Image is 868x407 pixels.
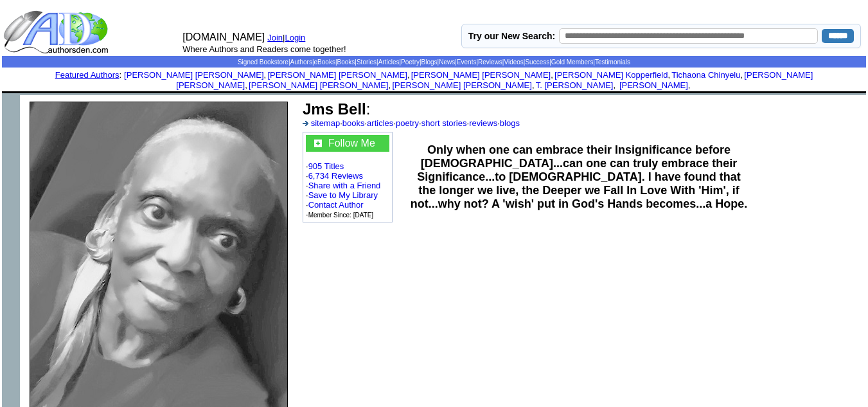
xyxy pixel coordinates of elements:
font: i [410,72,411,79]
font: : [55,70,121,80]
font: i [743,72,744,79]
a: [PERSON_NAME] [617,80,688,90]
img: a_336699.gif [303,121,308,126]
font: i [266,72,267,79]
font: Member Since: [DATE] [308,212,374,219]
a: reviews [469,118,497,128]
font: : [303,100,370,118]
a: short stories [421,118,467,128]
a: books [342,118,365,128]
a: [PERSON_NAME] [PERSON_NAME] [411,70,551,80]
a: 6,734 Reviews [308,171,363,181]
font: | [283,33,310,42]
a: Share with a Friend [308,181,381,190]
a: Save to My Library [308,190,378,200]
a: Featured Authors [55,70,120,80]
a: Reviews [478,59,502,66]
img: shim.gif [433,91,435,93]
a: [PERSON_NAME] [PERSON_NAME] [249,80,388,90]
font: i [616,82,617,89]
a: 905 Titles [308,161,344,171]
a: Blogs [421,59,438,66]
b: Only when one can embrace their Insignificance before [DEMOGRAPHIC_DATA]...can one can truly embr... [411,143,748,210]
a: News [439,59,455,66]
font: i [247,82,249,89]
a: Books [337,59,355,66]
a: [PERSON_NAME] [PERSON_NAME] [176,70,813,90]
a: Poetry [401,59,420,66]
img: logo_ad.gif [3,10,111,55]
b: Jms Bell [303,100,366,118]
a: Signed Bookstore [238,59,288,66]
font: i [391,82,392,89]
font: · · · · · · [306,135,389,219]
font: · · · · · · [303,118,520,128]
a: Videos [504,59,523,66]
font: Where Authors and Readers come together! [182,44,346,54]
a: [PERSON_NAME] [PERSON_NAME] [267,70,407,80]
a: [PERSON_NAME] [PERSON_NAME] [392,80,531,90]
a: Login [285,33,306,42]
a: Success [525,59,549,66]
a: sitemap [311,118,341,128]
font: i [553,72,554,79]
a: poetry [396,118,419,128]
font: i [690,82,691,89]
a: [PERSON_NAME] Kopperfield [554,70,668,80]
a: Articles [378,59,400,66]
a: Testimonials [595,59,630,66]
font: [DOMAIN_NAME] [182,32,265,42]
img: gc.jpg [314,140,322,147]
a: T. [PERSON_NAME] [536,80,614,90]
a: eBooks [314,59,335,66]
a: Events [457,59,477,66]
a: [PERSON_NAME] [PERSON_NAME] [124,70,263,80]
font: i [670,72,671,79]
img: shim.gif [433,93,435,95]
a: Join [267,33,283,42]
a: Follow Me [328,138,375,149]
span: | | | | | | | | | | | | | | [238,59,630,66]
img: shim.gif [2,95,20,113]
font: i [535,82,536,89]
a: articles [367,118,393,128]
a: Tichaona Chinyelu [671,70,740,80]
a: Authors [290,59,312,66]
a: blogs [500,118,520,128]
a: Stories [357,59,376,66]
font: , , , , , , , , , , [124,70,813,90]
a: Gold Members [551,59,594,66]
a: Contact Author [308,200,364,210]
label: Try our New Search: [468,31,555,41]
